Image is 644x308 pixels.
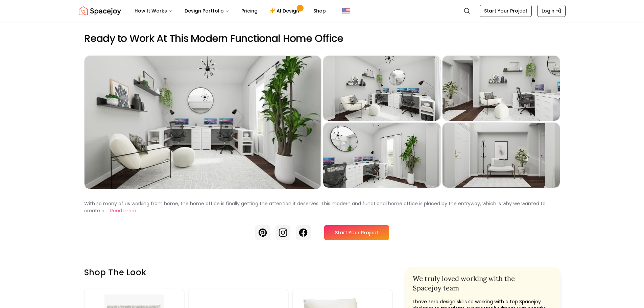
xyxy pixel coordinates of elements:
a: Login [537,5,566,17]
img: Spacejoy Logo [79,4,121,18]
a: Start Your Project [324,225,389,240]
p: With so many of us working from home, the home office is finally getting the attention it deserve... [84,200,546,214]
button: How It Works [129,4,178,18]
a: AI Design [264,4,307,18]
button: Read more [110,207,136,214]
a: Spacejoy [79,4,121,18]
h3: Shop the look [84,267,392,278]
nav: Main [129,4,331,18]
a: Shop [308,4,331,18]
img: United States [342,7,350,15]
a: Start Your Project [480,5,532,17]
h2: We truly loved working with the Spacejoy team [413,274,553,293]
h2: Ready to Work At This Modern Functional Home Office [84,32,560,45]
button: Design Portfolio [179,4,235,18]
a: Pricing [236,4,263,18]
